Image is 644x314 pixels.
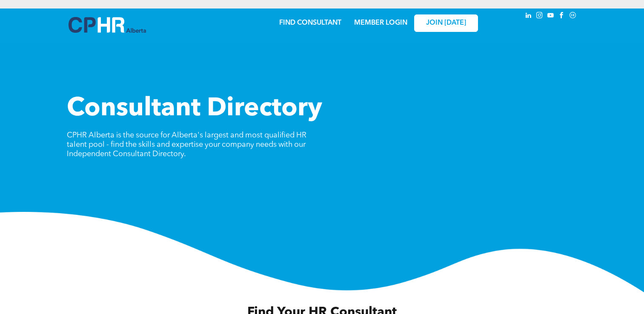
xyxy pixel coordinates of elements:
[279,20,341,26] a: FIND CONSULTANT
[524,11,533,22] a: linkedin
[414,14,478,32] a: JOIN [DATE]
[535,11,544,22] a: instagram
[354,20,407,26] a: MEMBER LOGIN
[557,11,567,22] a: facebook
[546,11,555,22] a: youtube
[67,96,322,122] span: Consultant Directory
[568,11,578,22] a: Social network
[426,19,466,27] span: JOIN [DATE]
[67,131,306,158] span: CPHR Alberta is the source for Alberta's largest and most qualified HR talent pool - find the ski...
[69,17,146,33] img: A blue and white logo for cp alberta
